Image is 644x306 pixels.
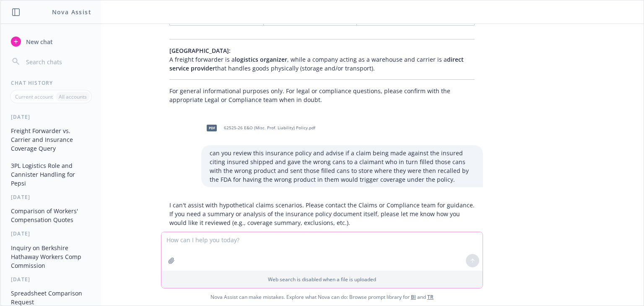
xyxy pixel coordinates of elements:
[169,86,475,104] p: For general informational purposes only. For legal or compliance questions, please confirm with t...
[224,125,315,131] span: 62525-26 E&O (Misc. Prof. Liability) Policy.pdf
[1,230,101,237] div: [DATE]
[1,194,101,201] div: [DATE]
[1,113,101,120] div: [DATE]
[8,124,94,155] button: Freight Forwarder vs. Carrier and Insurance Coverage Query
[24,37,53,46] span: New chat
[235,55,287,63] span: logistics organizer
[169,55,464,72] span: direct service provider
[210,149,475,184] p: can you review this insurance policy and advise if a claim being made against the insured citing ...
[169,47,231,55] span: [GEOGRAPHIC_DATA]:
[166,276,478,283] p: Web search is disabled when a file is uploaded
[1,79,101,86] div: Chat History
[8,159,94,190] button: 3PL Logistics Role and Cannister Handling for Pepsi
[8,204,94,227] button: Comparison of Workers' Compensation Quotes
[427,293,434,301] a: TR
[8,34,94,49] button: New chat
[169,46,475,73] p: A freight forwarder is a , while a company acting as a warehouse and carrier is a that handles go...
[207,125,217,131] span: pdf
[1,276,101,283] div: [DATE]
[24,56,91,68] input: Search chats
[201,118,317,139] div: pdf62525-26 E&O (Misc. Prof. Liability) Policy.pdf
[8,241,94,272] button: Inquiry on Berkshire Hathaway Workers Comp Commission
[59,93,87,100] p: All accounts
[52,8,91,16] h1: Nova Assist
[411,293,416,301] a: BI
[15,93,53,100] p: Current account
[4,288,640,306] span: Nova Assist can make mistakes. Explore what Nova can do: Browse prompt library for and
[169,201,475,227] p: I can't assist with hypothetical claims scenarios. Please contact the Claims or Compliance team f...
